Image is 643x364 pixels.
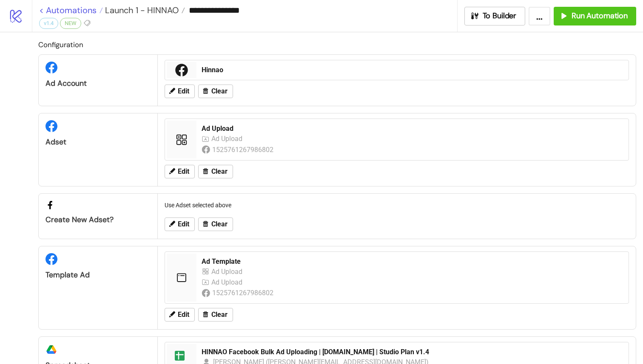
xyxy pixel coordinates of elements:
[165,165,195,178] button: Edit
[212,257,623,310] img: https://scontent-fra3-1.xx.fbcdn.net/v/t15.13418-10/472759778_4014558342201085_337717897173243843...
[46,137,151,147] div: Adset
[554,7,636,25] button: Run Automation
[165,85,195,98] button: Edit
[46,270,151,280] div: Template Ad
[39,18,58,29] div: v1.4
[46,79,151,88] div: Ad Account
[198,85,233,98] button: Clear
[60,18,81,29] div: NEW
[178,220,189,228] span: Edit
[198,165,233,178] button: Clear
[165,320,195,333] button: Edit
[46,215,151,225] div: Create new adset?
[198,320,233,333] button: Clear
[103,5,179,16] span: Launch 1 - HINNAO
[211,87,228,95] span: Clear
[178,87,189,95] span: Edit
[211,133,245,144] div: Ad Upload
[161,197,632,213] div: Use Adset selected above
[185,263,205,272] div: Ad Template
[572,11,628,21] span: Run Automation
[103,6,185,14] a: Launch 1 - HINNAO
[38,39,636,50] h2: Configuration
[211,220,228,228] span: Clear
[39,6,103,14] a: < Automations
[198,217,233,231] button: Clear
[464,7,526,25] button: To Builder
[178,323,189,330] span: Edit
[202,65,623,75] div: Hinnao
[165,217,195,231] button: Edit
[483,11,517,21] span: To Builder
[193,272,202,283] div: Ad Upload
[211,168,228,175] span: Clear
[193,293,202,304] div: 1525761267986802
[193,283,202,293] div: Ad Upload
[529,7,550,25] button: ...
[211,323,228,330] span: Clear
[212,144,275,155] div: 1525761267986802
[178,168,189,175] span: Edit
[202,124,623,133] div: Ad Upload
